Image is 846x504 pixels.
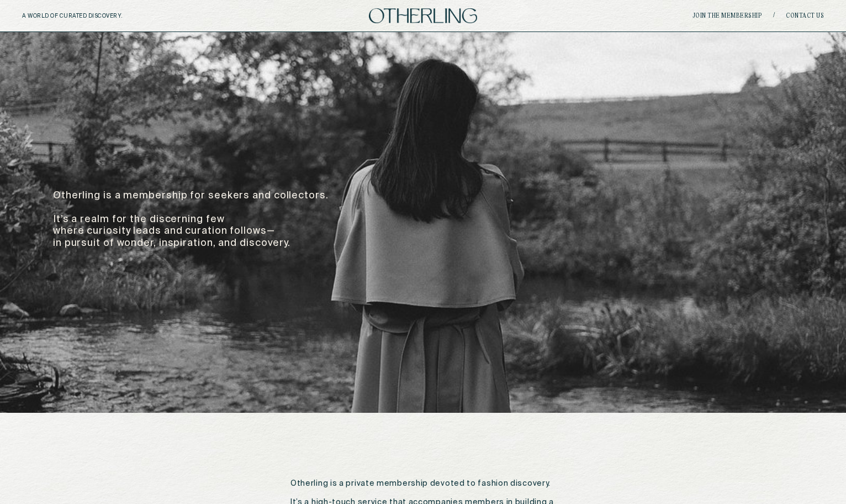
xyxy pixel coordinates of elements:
[369,8,477,23] img: logo
[22,13,171,19] h5: A WORLD OF CURATED DISCOVERY.
[786,13,824,19] a: Contact Us
[692,13,763,19] a: join the membership
[773,12,775,20] span: /
[53,190,384,250] p: Otherling is a membership for seekers and collectors. It’s a realm for the discerning few where c...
